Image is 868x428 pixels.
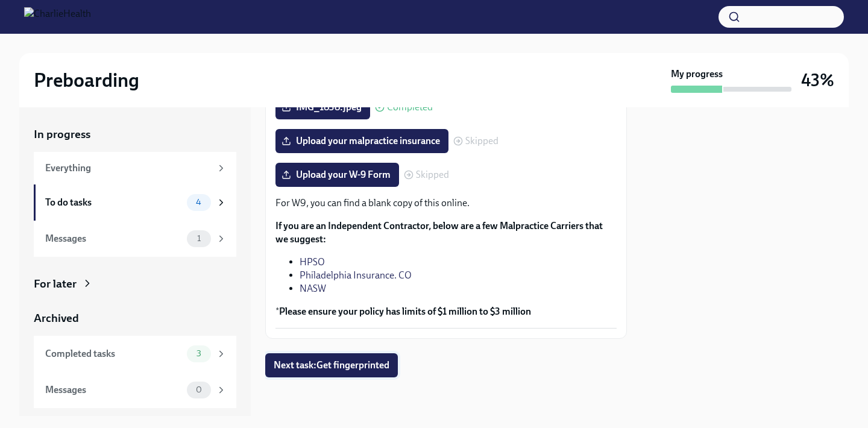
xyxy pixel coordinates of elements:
[801,69,834,91] h3: 43%
[45,383,182,397] div: Messages
[34,221,236,257] a: Messages1
[34,372,236,408] a: Messages0
[275,220,603,245] strong: If you are an Independent Contractor, below are a few Malpractice Carriers that we suggest:
[34,152,236,184] a: Everything
[284,101,362,113] span: IMG_1838.jpeg
[189,198,209,207] span: 4
[265,353,398,377] button: Next task:Get fingerprinted
[671,68,723,81] strong: My progress
[387,102,433,112] span: Completed
[300,269,412,281] a: Philadelphia Insurance. CO
[189,385,209,394] span: 0
[190,234,208,243] span: 1
[275,197,617,210] p: For W9, you can find a blank copy of this online.
[284,169,391,181] span: Upload your W-9 Form
[45,196,182,209] div: To do tasks
[465,136,498,146] span: Skipped
[34,336,236,372] a: Completed tasks3
[279,306,531,317] strong: Please ensure your policy has limits of $1 million to $3 million
[300,256,325,268] a: HPSO
[284,135,440,147] span: Upload your malpractice insurance
[275,95,370,119] label: IMG_1838.jpeg
[45,232,182,245] div: Messages
[189,349,209,358] span: 3
[274,359,389,371] span: Next task : Get fingerprinted
[300,283,326,294] a: NASW
[45,162,211,175] div: Everything
[275,163,399,187] label: Upload your W-9 Form
[34,310,236,326] a: Archived
[34,276,77,292] div: For later
[34,276,236,292] a: For later
[45,347,182,360] div: Completed tasks
[34,184,236,221] a: To do tasks4
[34,68,139,92] h2: Preboarding
[416,170,449,180] span: Skipped
[24,7,91,27] img: CharlieHealth
[34,127,236,142] a: In progress
[275,129,448,153] label: Upload your malpractice insurance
